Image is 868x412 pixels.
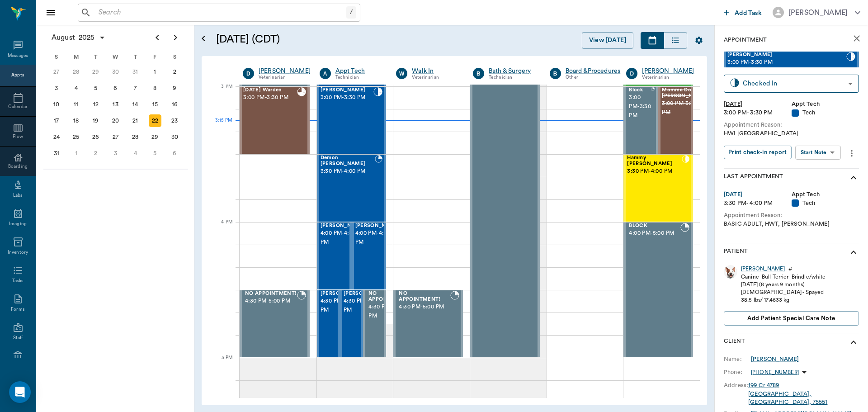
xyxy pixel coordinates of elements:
div: NOT_CONFIRMED, 4:00 PM - 4:30 PM [317,222,352,290]
div: Tasks [12,278,24,284]
span: 4:30 PM - 5:00 PM [399,303,450,312]
div: Wednesday, August 27, 2025 [109,131,122,143]
div: NOT_CONFIRMED, 4:00 PM - 4:30 PM [352,222,387,290]
div: Board &Procedures [566,66,621,76]
div: CHECKED_IN, 3:30 PM - 4:00 PM [623,154,693,222]
div: Wednesday, August 20, 2025 [109,114,122,127]
div: Monday, September 1, 2025 [70,147,82,160]
div: Wednesday, August 6, 2025 [109,82,122,95]
span: Hammy [PERSON_NAME] [627,155,682,167]
div: Saturday, August 9, 2025 [168,82,181,95]
div: Thursday, July 31, 2025 [129,66,142,78]
button: August2025 [47,28,110,47]
div: T [86,50,106,64]
div: Thursday, August 28, 2025 [129,131,142,143]
div: 5 PM [209,353,232,376]
div: [DEMOGRAPHIC_DATA] - Spayed [741,289,826,296]
span: 2025 [77,31,97,44]
div: Wednesday, July 30, 2025 [109,66,122,78]
img: Profile Image [724,265,737,279]
div: CHECKED_IN, 3:00 PM - 3:30 PM [317,86,387,154]
div: Today, Friday, August 22, 2025 [149,114,161,127]
svg: show more [848,337,859,348]
a: [PERSON_NAME] [741,265,785,273]
div: Appt Tech [792,190,859,199]
div: Monday, August 4, 2025 [70,82,82,95]
div: [DATE] (8 years 9 months) [741,281,826,289]
div: Saturday, August 23, 2025 [168,114,181,127]
div: M [66,50,86,64]
div: # [788,265,793,273]
span: 3:00 PM - 3:30 PM [243,93,297,102]
div: Friday, August 8, 2025 [149,82,161,95]
div: BOOKED, 4:30 PM - 5:00 PM [340,290,363,358]
span: 3:30 PM - 4:00 PM [321,167,375,176]
span: Block [629,87,651,93]
button: Add Task [720,4,765,21]
p: Patient [724,247,748,258]
span: 3:00 PM - 3:30 PM [727,58,846,67]
button: Next page [166,28,184,47]
div: Thursday, August 7, 2025 [129,82,142,95]
div: Monday, August 11, 2025 [70,98,82,111]
div: Appointment Reason: [724,211,859,220]
div: Tuesday, August 12, 2025 [90,98,102,111]
button: Open calendar [198,21,209,56]
button: Add patient Special Care Note [724,311,859,326]
div: [PERSON_NAME] [259,66,311,76]
div: W [106,50,126,64]
div: Technician [489,74,536,81]
div: BOOKED, 3:30 PM - 4:00 PM [317,154,387,222]
div: Thursday, August 21, 2025 [129,114,142,127]
div: 3 PM [209,82,232,104]
div: Monday, July 28, 2025 [70,66,82,78]
div: Tuesday, August 26, 2025 [90,131,102,143]
div: Open Intercom Messenger [9,381,31,403]
p: Client [724,337,745,348]
div: D [626,68,637,79]
div: Sunday, August 24, 2025 [50,131,63,143]
span: Momma Dog [PERSON_NAME] [662,87,707,99]
p: Last Appointment [724,172,783,183]
div: 3:30 PM - 4:00 PM [724,199,792,208]
div: Thursday, September 4, 2025 [129,147,142,160]
div: BOOKED, 4:30 PM - 5:00 PM [240,290,310,358]
div: 3:00 PM - 3:30 PM [724,109,792,117]
div: [PERSON_NAME] [751,355,799,363]
div: / [346,6,356,19]
div: Veterinarian [259,74,311,81]
div: Labs [13,192,23,199]
div: [DATE] [724,100,792,109]
div: BASIC ADULT, HWT, [PERSON_NAME] [724,220,859,228]
span: 3:00 PM - 3:30 PM [321,93,374,102]
div: S [47,50,66,64]
span: 4:00 PM - 5:00 PM [629,229,680,238]
span: [PERSON_NAME] [355,223,401,229]
div: Name: [724,355,751,363]
a: Walk In [412,66,459,76]
button: View [DATE] [582,32,633,49]
div: Phone: [724,368,751,376]
div: Tuesday, August 5, 2025 [90,82,102,95]
div: BOOKED, 4:00 PM - 5:00 PM [623,222,693,358]
a: Appt Tech [335,66,383,76]
span: 3:00 PM - 3:30 PM [629,93,651,120]
div: Canine - Bull Terrier - Brindle/white [741,273,826,281]
span: BLOCK [629,223,680,229]
div: HWI [GEOGRAPHIC_DATA] [724,129,859,138]
div: Imaging [9,221,27,227]
div: Bath & Surgery [489,66,536,76]
span: [PERSON_NAME] [321,291,366,297]
div: Thursday, August 14, 2025 [129,98,142,111]
div: A [320,68,331,79]
a: 199 Cr 4789[GEOGRAPHIC_DATA], [GEOGRAPHIC_DATA], 75551 [748,383,827,405]
div: Tech [792,109,859,117]
div: Tech [792,199,859,208]
div: S [165,50,184,64]
div: Sunday, August 31, 2025 [50,147,63,160]
div: BOOKED, 3:00 PM - 3:30 PM [623,86,658,154]
div: Sunday, July 27, 2025 [50,66,63,78]
div: Friday, August 29, 2025 [149,131,161,143]
svg: show more [848,247,859,258]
